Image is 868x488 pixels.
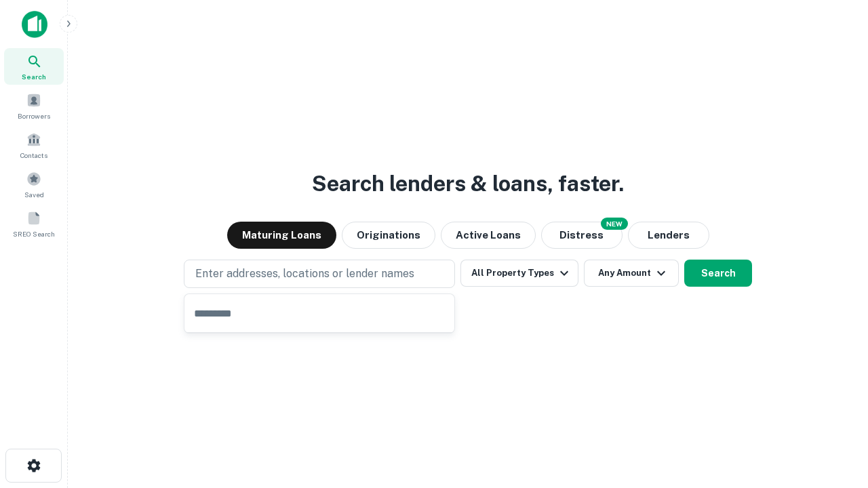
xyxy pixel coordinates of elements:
button: Search distressed loans with lien and other non-mortgage details. [541,222,623,249]
button: Enter addresses, locations or lender names [184,260,455,288]
button: Lenders [628,222,709,249]
a: Saved [4,166,64,203]
button: Originations [342,222,435,249]
span: Search [22,71,46,82]
button: All Property Types [460,260,578,287]
p: Enter addresses, locations or lender names [195,266,414,282]
a: Borrowers [4,87,64,124]
button: Active Loans [441,222,536,249]
div: NEW [601,218,628,230]
iframe: Chat Widget [800,380,868,445]
span: Borrowers [18,110,50,121]
span: Contacts [20,150,47,161]
a: SREO Search [4,205,64,242]
img: capitalize-icon.png [22,11,47,38]
a: Search [4,48,64,85]
span: SREO Search [13,228,55,239]
button: Search [684,260,752,287]
a: Contacts [4,127,64,163]
button: Maturing Loans [227,222,336,249]
span: Saved [24,189,44,200]
h3: Search lenders & loans, faster. [312,167,624,200]
button: Any Amount [584,260,679,287]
